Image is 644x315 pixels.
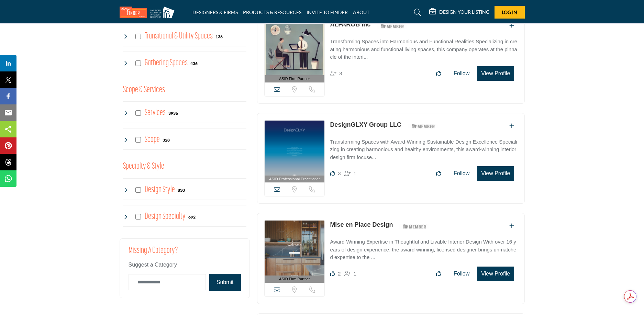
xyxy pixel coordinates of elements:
[330,38,517,61] p: Transforming Spaces into Harmonious and Functional Realities Specializing in creating harmonious ...
[439,9,489,15] h5: DESIGN YOUR LISTING
[215,33,223,40] div: 136 Results For Transitional & Utility Spaces
[163,138,170,143] b: 328
[192,9,238,15] a: DESIGNERS & FIRMS
[265,121,325,183] a: ASID Professional Practitioner
[279,76,310,82] span: ASID Firm Partner
[163,137,170,143] div: 328 Results For Scope
[330,69,342,78] div: Followers
[265,121,325,176] img: DesignGLXY Group LLC
[429,8,489,16] div: DESIGN YOUR LISTING
[123,160,164,173] button: Specialty & Style
[330,20,370,29] p: ALFAROB Inc
[269,176,320,182] span: ASID Professional Practitioner
[353,9,369,15] a: ABOUT
[265,221,325,283] a: ASID Firm Partner
[145,30,213,42] h4: Transitional & Utility Spaces: Transitional & Utility Spaces
[129,246,241,261] h2: Missing a Category?
[168,111,178,116] b: 3936
[265,20,325,82] a: ASID Firm Partner
[495,6,525,19] button: Log In
[243,9,301,15] a: PRODUCTS & RESOURCES
[477,267,514,281] button: View Profile
[265,221,325,275] img: Mise en Place Design
[477,166,514,181] button: View Profile
[215,34,223,39] b: 136
[338,170,341,176] span: 3
[145,184,175,196] h4: Design Style: Styles that range from contemporary to Victorian to meet any aesthetic vision.
[135,187,141,193] input: Select Design Style checkbox
[330,238,517,261] p: Award-Winning Expertise in Thoughtful and Livable Interior Design With over 16 years of design ex...
[407,7,425,18] a: Search
[431,67,446,80] button: Like listing
[330,138,517,161] p: Transforming Spaces with Award-Winning Sustainable Design Excellence Specializing in creating har...
[178,187,185,193] div: 830 Results For Design Style
[190,61,198,66] b: 436
[135,60,141,66] input: Select Gathering Spaces checkbox
[431,267,446,281] button: Like listing
[120,7,178,18] img: Site Logo
[135,214,141,220] input: Select Design Specialty checkbox
[279,276,310,282] span: ASID Firm Partner
[135,137,141,143] input: Select Scope checkbox
[188,215,196,220] b: 692
[330,121,401,128] a: DesignGLXY Group LLC
[509,223,514,229] a: Add To List
[123,83,165,97] button: Scope & Services
[330,271,335,276] i: Likes
[168,110,178,116] div: 3936 Results For Services
[338,271,341,277] span: 2
[265,20,325,75] img: ALFAROB Inc
[330,21,370,28] a: ALFAROB Inc
[502,9,517,15] span: Log In
[330,134,517,161] a: Transforming Spaces with Award-Winning Sustainable Design Excellence Specializing in creating har...
[330,171,335,176] i: Likes
[190,60,198,66] div: 436 Results For Gathering Spaces
[330,220,393,229] p: Mise en Place Design
[330,234,517,261] a: Award-Winning Expertise in Thoughtful and Livable Interior Design With over 16 years of design ex...
[145,57,188,69] h4: Gathering Spaces: Gathering Spaces
[377,22,408,30] img: ASID Members Badge Icon
[330,221,393,228] a: Mise en Place Design
[339,70,342,76] span: 3
[399,222,430,230] img: ASID Members Badge Icon
[449,267,474,281] button: Follow
[129,262,177,268] span: Suggest a Category
[145,134,160,146] h4: Scope: New build or renovation
[354,271,356,277] span: 1
[135,110,141,116] input: Select Services checkbox
[408,122,439,131] img: ASID Members Badge Icon
[178,188,185,193] b: 830
[354,170,356,176] span: 1
[509,123,514,129] a: Add To List
[477,66,514,81] button: View Profile
[509,23,514,29] a: Add To List
[145,107,166,119] h4: Services: Interior and exterior spaces including lighting, layouts, furnishings, accessories, art...
[344,169,356,178] div: Followers
[449,167,474,180] button: Follow
[129,274,206,290] input: Category Name
[145,211,186,223] h4: Design Specialty: Sustainable, accessible, health-promoting, neurodiverse-friendly, age-in-place,...
[449,67,474,80] button: Follow
[330,120,401,130] p: DesignGLXY Group LLC
[188,214,196,220] div: 692 Results For Design Specialty
[344,270,356,278] div: Followers
[330,34,517,61] a: Transforming Spaces into Harmonious and Functional Realities Specializing in creating harmonious ...
[431,167,446,180] button: Like listing
[307,9,348,15] a: INVITE TO FINDER
[209,274,241,291] button: Submit
[135,34,141,39] input: Select Transitional & Utility Spaces checkbox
